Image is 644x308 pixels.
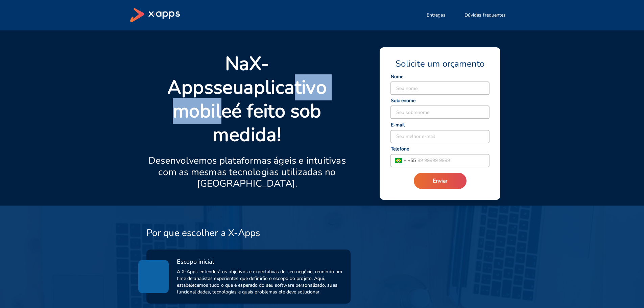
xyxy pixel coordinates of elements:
[177,268,343,295] span: A X-Apps entenderá os objetivos e expectativas do seu negócio, reunindo um time de analistas expe...
[433,177,448,185] span: Enviar
[391,82,489,95] input: Seu nome
[414,173,467,189] button: Enviar
[456,8,514,22] button: Dúvidas frequentes
[173,74,327,124] strong: aplicativo mobile
[408,157,416,164] span: + 55
[146,155,348,189] p: Desenvolvemos plataformas ágeis e intuitivas com as mesmas tecnologias utilizadas no [GEOGRAPHIC_...
[391,106,489,119] input: Seu sobrenome
[391,130,489,143] input: Seu melhor e-mail
[416,154,489,167] input: 99 99999 9999
[464,12,506,19] span: Dúvidas frequentes
[396,58,484,70] span: Solicite um orçamento
[419,8,454,22] button: Entregas
[146,52,348,147] p: Na seu é feito sob medida!
[177,258,214,266] span: Escopo inicial
[167,51,269,100] strong: X-Apps
[427,12,446,19] span: Entregas
[146,227,260,239] h3: Por que escolher a X-Apps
